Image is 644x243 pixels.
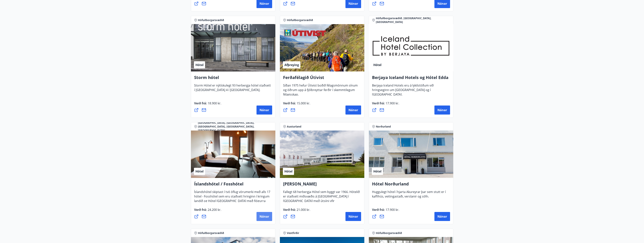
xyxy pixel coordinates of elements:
[195,169,204,173] span: Hótel
[194,181,272,190] h4: Íslandshótel / Fosshótel
[348,2,358,6] span: Nánar
[372,208,399,215] span: Verð frá :
[376,231,402,235] span: Höfuðborgarsvæðið
[372,74,450,83] h4: Berjaya Iceland Hotels og Hótel Edda
[283,190,360,210] span: Fallegt 68 herbergja Hótel sem byggt var 1966. Hótelið er staðsett miðsvæðis á [GEOGRAPHIC_DATA] ...
[283,181,361,190] h4: [PERSON_NAME]
[296,208,310,212] span: 21.000 kr.
[385,101,399,105] span: 17.900 kr.
[296,101,310,105] span: 15.000 kr.
[385,208,399,212] span: 17.900 kr.
[287,125,301,128] span: Austurland
[348,214,358,219] span: Nánar
[434,106,450,115] button: Nánar
[260,214,269,219] span: Nánar
[195,63,204,67] span: Hótel
[284,63,299,67] span: Afþreying
[434,212,450,221] button: Nánar
[260,108,269,112] span: Nánar
[207,101,221,105] span: 18.900 kr.
[257,212,272,221] button: Nánar
[372,181,450,190] h4: Hótel Norðurland
[437,108,447,112] span: Nánar
[373,63,381,67] span: Hótel
[257,106,272,115] button: Nánar
[345,106,361,115] button: Nánar
[345,212,361,221] button: Nánar
[283,101,310,108] span: Verð frá :
[287,18,313,22] span: Höfuðborgarsvæðið
[284,169,293,173] span: Hótel
[348,108,358,112] span: Nánar
[198,121,272,132] span: [GEOGRAPHIC_DATA], [GEOGRAPHIC_DATA], [GEOGRAPHIC_DATA], [GEOGRAPHIC_DATA], [GEOGRAPHIC_DATA]
[283,83,358,99] span: Síðan 1975 hefur Útivist boðið félagsmönnum sínum og öðrum upp á fjölbreyttar ferðir í skemmtileg...
[194,83,271,95] span: Storm Hótel er nýtískulegt 93 herbergja hótel staðsett í [GEOGRAPHIC_DATA] 4 í [GEOGRAPHIC_DATA].
[376,16,450,24] span: Höfuðborgarsvæðið, [GEOGRAPHIC_DATA], [GEOGRAPHIC_DATA]
[372,83,434,99] span: Berjaya Iceland Hotels eru á lykilstöðum við hringveginn um [GEOGRAPHIC_DATA] og í [GEOGRAPHIC_DA...
[260,2,269,6] span: Nánar
[373,169,381,173] span: Hótel
[287,231,299,235] span: Vestfirðir
[372,190,446,201] span: Huggulegt hótel í hjarta Akureyrar þar sem stutt er í kaffihús, veitingastaði, verslanir og söfn.
[198,18,224,22] span: Höfuðborgarsvæðið
[372,101,399,108] span: Verð frá :
[437,2,447,6] span: Nánar
[437,214,447,219] span: Nánar
[283,74,361,83] h4: Ferðafélagið Útivist
[376,125,391,128] span: Norðurland
[194,190,270,210] span: Íslandshótel skiptast í tvö öflug vörumerki með alls 17 hótel - Fosshótel sem eru staðsett hringi...
[207,208,221,212] span: 24.200 kr.
[194,101,221,108] span: Verð frá :
[194,208,221,215] span: Verð frá :
[198,231,224,235] span: Höfuðborgarsvæðið
[194,74,272,83] h4: Storm hótel
[283,208,310,215] span: Verð frá :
